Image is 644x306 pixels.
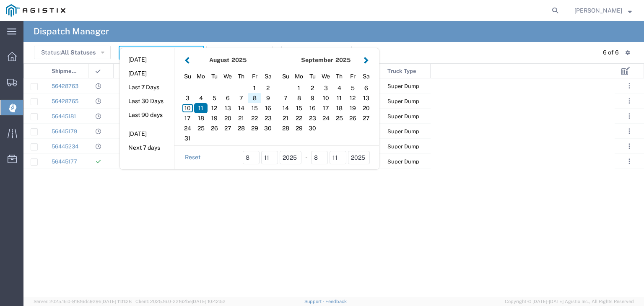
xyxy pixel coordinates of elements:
[628,96,630,106] span: . . .
[387,98,419,104] span: Super Dump
[574,5,632,16] button: [PERSON_NAME]
[101,299,132,304] span: [DATE] 11:11:28
[181,113,194,123] div: 17
[120,67,174,80] button: [DATE]
[120,53,174,66] button: [DATE]
[623,156,635,167] button: ...
[332,103,346,113] div: 18
[279,70,292,83] div: Sunday
[52,128,77,135] a: 56445179
[311,151,328,164] input: mm
[628,81,630,91] span: . . .
[387,64,416,79] span: Truck Type
[325,299,347,304] a: Feedback
[306,113,319,123] div: 23
[387,128,419,135] span: Super Dump
[120,81,174,94] button: Last 7 Days
[330,151,346,164] input: dd
[387,113,419,119] span: Super Dump
[335,57,351,63] span: 2025
[120,109,174,122] button: Last 90 days
[248,83,261,93] div: 1
[261,70,275,83] div: Saturday
[194,103,208,113] div: 11
[221,93,234,103] div: 6
[319,103,332,113] div: 17
[623,110,635,122] button: ...
[623,95,635,107] button: ...
[623,80,635,92] button: ...
[279,113,292,123] div: 21
[306,123,319,133] div: 30
[61,49,96,56] span: All Statuses
[292,93,306,103] div: 8
[234,123,248,133] div: 28
[52,98,78,104] a: 56428765
[505,298,634,305] span: Copyright © [DATE]-[DATE] Agistix Inc., All Rights Reserved
[120,95,174,108] button: Last 30 Days
[359,103,373,113] div: 20
[231,57,247,63] span: 2025
[194,113,208,123] div: 18
[306,83,319,93] div: 2
[135,299,226,304] span: Client: 2025.16.0-22162be
[346,103,359,113] div: 19
[346,70,359,83] div: Friday
[304,299,325,304] a: Support
[234,70,248,83] div: Thursday
[319,70,332,83] div: Wednesday
[348,151,370,164] input: yyyy
[208,70,221,83] div: Tuesday
[279,103,292,113] div: 14
[234,93,248,103] div: 7
[52,64,79,79] span: Shipment No.
[292,113,306,123] div: 22
[305,153,307,162] span: -
[208,103,221,113] div: 12
[359,83,373,93] div: 6
[221,123,234,133] div: 27
[34,46,111,59] button: Status:All Statuses
[261,151,278,164] input: dd
[248,93,261,103] div: 8
[52,113,76,119] a: 56445181
[279,123,292,133] div: 28
[261,113,275,123] div: 23
[206,46,273,59] button: Saved Searches
[243,151,260,164] input: mm
[208,93,221,103] div: 5
[332,93,346,103] div: 11
[6,4,65,17] img: logo
[194,93,208,103] div: 4
[185,153,200,162] a: Reset
[194,123,208,133] div: 25
[261,123,275,133] div: 30
[34,21,109,42] h4: Dispatch Manager
[359,113,373,123] div: 27
[221,103,234,113] div: 13
[261,83,275,93] div: 2
[387,158,419,165] span: Super Dump
[306,103,319,113] div: 16
[181,103,194,113] div: 10
[628,156,630,166] span: . . .
[52,158,77,165] a: 56445177
[261,93,275,103] div: 9
[628,141,630,151] span: . . .
[181,70,194,83] div: Sunday
[234,103,248,113] div: 14
[346,93,359,103] div: 12
[574,6,622,15] span: Lorretta Ayala
[306,70,319,83] div: Tuesday
[281,46,352,59] button: Advanced Search
[623,140,635,152] button: ...
[387,83,419,89] span: Super Dump
[332,113,346,123] div: 25
[181,93,194,103] div: 3
[194,70,208,83] div: Monday
[120,141,174,154] button: Next 7 days
[234,113,248,123] div: 21
[181,123,194,133] div: 24
[208,123,221,133] div: 26
[120,127,174,140] button: [DATE]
